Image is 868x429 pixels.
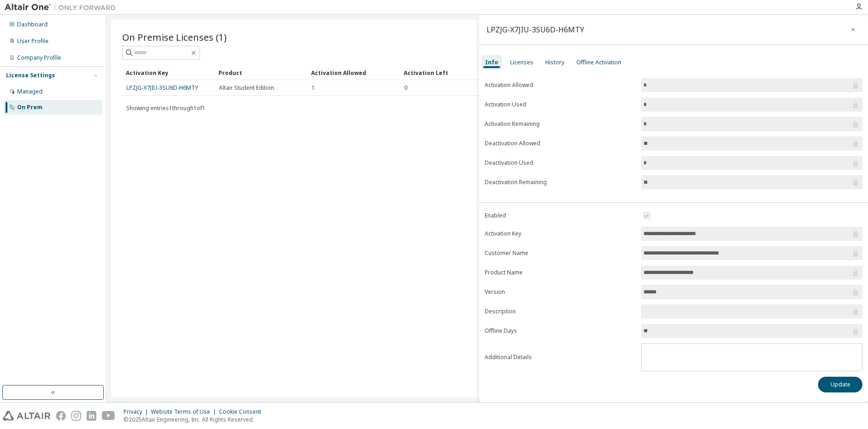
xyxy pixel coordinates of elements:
[487,26,584,33] div: LPZJG-X7JIU-3SU6D-H6MTY
[510,59,533,66] div: Licenses
[87,411,96,421] img: linkedin.svg
[219,408,267,416] div: Cookie Consent
[311,65,396,80] div: Activation Allowed
[485,159,636,167] label: Deactivation Used
[126,84,198,92] a: LPZJG-X7JIU-3SU6D-H6MTY
[404,65,489,80] div: Activation Left
[219,65,304,80] div: Product
[818,377,862,392] button: Update
[485,354,636,361] label: Additional Details
[219,84,274,92] span: Altair Student Edition
[485,212,636,219] label: Enabled
[126,65,211,80] div: Activation Key
[17,37,49,45] div: User Profile
[151,408,219,416] div: Website Terms of Use
[576,59,621,66] div: Offline Activation
[485,101,636,108] label: Activation Used
[485,269,636,276] label: Product Name
[485,249,636,257] label: Customer Name
[124,416,267,423] p: © 2025 Altair Engineering, Inc. All Rights Reserved.
[17,104,43,111] div: On Prem
[404,84,407,92] span: 0
[17,21,48,28] div: Dashboard
[485,140,636,147] label: Deactivation Allowed
[6,72,55,79] div: License Settings
[545,59,564,66] div: History
[312,84,315,92] span: 1
[102,411,115,421] img: youtube.svg
[485,308,636,315] label: Description
[122,31,227,44] span: On Premise Licenses (1)
[3,411,50,421] img: altair_logo.svg
[485,327,636,335] label: Offline Days
[56,411,66,421] img: facebook.svg
[126,104,206,112] span: Showing entries 1 through 1 of 1
[17,88,43,95] div: Managed
[17,54,61,62] div: Company Profile
[485,230,636,237] label: Activation Key
[485,120,636,128] label: Activation Remaining
[485,179,636,186] label: Deactivation Remaining
[124,408,151,416] div: Privacy
[485,288,636,296] label: Version
[485,59,498,66] div: Info
[485,81,636,89] label: Activation Allowed
[71,411,81,421] img: instagram.svg
[5,3,120,12] img: Altair One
